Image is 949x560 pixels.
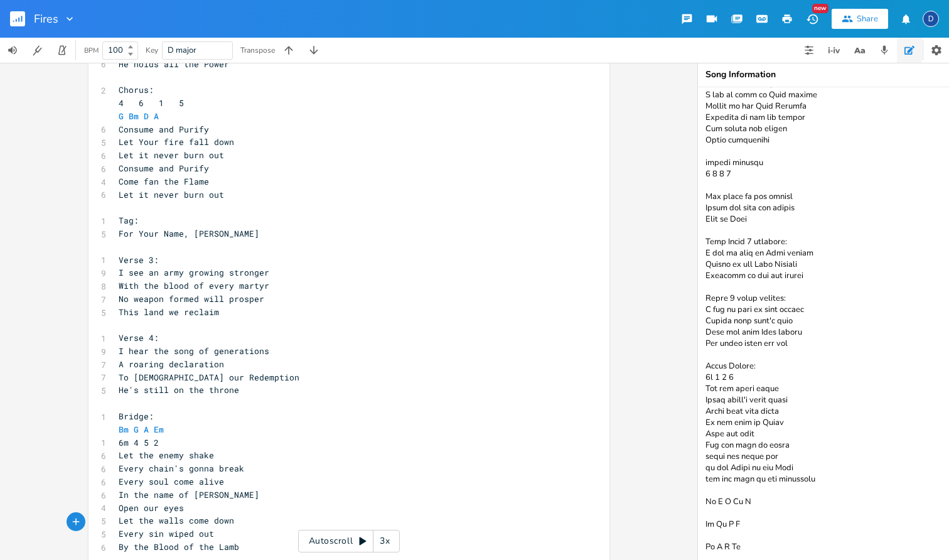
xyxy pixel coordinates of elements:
[812,4,828,13] div: New
[119,476,224,487] span: Every soul come alive
[119,345,269,357] span: I hear the song of generations
[119,149,224,161] span: Let it never burn out
[119,384,239,396] span: He's still on the throne
[119,437,159,448] span: 6m 4 5 2
[154,110,159,122] span: A
[119,358,224,370] span: A roaring declaration
[119,541,239,552] span: By the Blood of the Lamb
[119,163,209,174] span: Consume and Purify
[119,58,229,70] span: He holds all the Power
[129,110,139,122] span: Bm
[119,267,269,278] span: I see an army growing stronger
[119,424,129,435] span: Bm
[857,13,878,24] div: Share
[119,450,214,461] span: Let the enemy shake
[146,46,158,54] div: Key
[923,11,939,27] div: David Jones
[144,424,149,435] span: A
[119,489,259,500] span: In the name of [PERSON_NAME]
[800,8,825,30] button: New
[154,424,164,435] span: Em
[119,110,124,122] span: G
[373,530,396,552] div: 3x
[298,530,400,552] div: Autoscroll
[698,87,949,560] textarea: Lore ipsum: Dolors amet conse Adi elit sedd eiusm temp inc Utlab etd magn Aliqu eni admi Ve'q nos...
[119,293,264,304] span: No weapon formed will prosper
[119,84,154,95] span: Chorus:
[119,306,219,318] span: This land we reclaim
[119,136,234,148] span: Let Your fire fall down
[119,215,139,226] span: Tag:
[705,70,941,79] div: Song Information
[168,45,196,56] span: D major
[119,463,244,474] span: Every chain's gonna break
[923,4,939,33] button: D
[119,124,209,135] span: Consume and Purify
[144,110,149,122] span: D
[119,372,299,383] span: To [DEMOGRAPHIC_DATA] our Redemption
[119,254,159,266] span: Verse 3:
[119,332,159,343] span: Verse 4:
[119,97,184,109] span: 4 6 1 5
[84,47,99,54] div: BPM
[134,424,139,435] span: G
[119,280,269,291] span: With the blood of every martyr
[34,13,58,24] span: Fires
[119,189,224,200] span: Let it never burn out
[119,502,184,514] span: Open our eyes
[119,411,154,422] span: Bridge:
[119,528,214,539] span: Every sin wiped out
[832,9,888,29] button: Share
[119,515,234,526] span: Let the walls come down
[119,228,259,239] span: For Your Name, [PERSON_NAME]
[119,176,209,187] span: Come fan the Flame
[240,46,275,54] div: Transpose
